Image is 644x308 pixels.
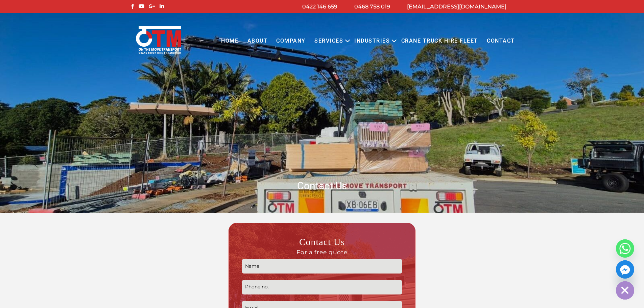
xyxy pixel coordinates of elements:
[135,25,183,54] img: Otmtransport
[302,3,337,10] a: 0422 146 659
[242,259,402,274] input: Name
[482,32,519,50] a: Contact
[350,32,394,50] a: Industries
[310,32,348,50] a: Services
[242,236,402,256] h3: Contact Us
[129,179,515,192] h1: Contact Us
[272,32,310,50] a: COMPANY
[217,32,243,50] a: Home
[616,239,634,258] a: Whatsapp
[242,248,402,256] span: For a free quote
[242,280,402,294] input: Phone no.
[243,32,272,50] a: About
[407,3,506,10] a: [EMAIL_ADDRESS][DOMAIN_NAME]
[354,3,390,10] a: 0468 758 019
[397,32,482,50] a: Crane Truck Hire Fleet
[616,260,634,279] a: Facebook_Messenger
